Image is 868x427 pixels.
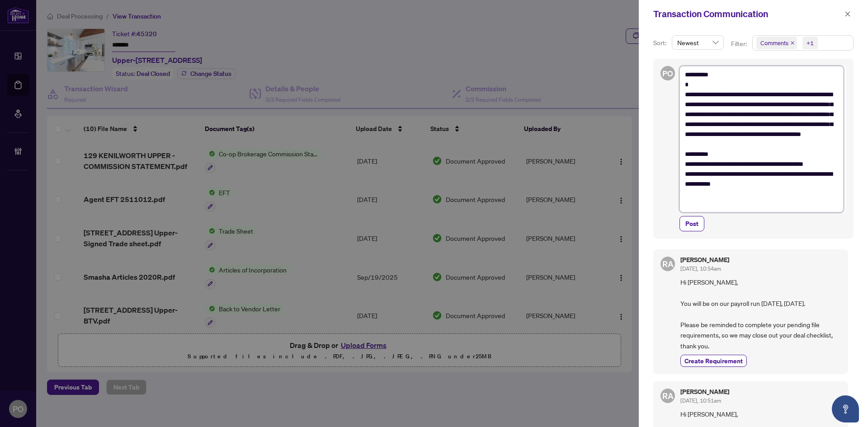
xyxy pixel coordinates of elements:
span: [DATE], 10:54am [680,265,721,272]
span: RA [662,258,674,270]
span: Create Requirement [684,356,743,366]
p: Sort: [653,38,668,48]
h5: [PERSON_NAME] [680,389,729,395]
div: Transaction Communication [653,7,842,21]
span: PO [662,67,673,80]
p: Filter: [731,39,748,49]
span: close [790,41,795,45]
button: Post [679,216,704,231]
span: Comments [760,38,788,47]
span: Newest [677,36,718,49]
span: [DATE], 10:51am [680,397,721,404]
span: Hi [PERSON_NAME], You will be on our payroll run [DATE], [DATE]. Please be reminded to complete y... [680,277,841,351]
button: Open asap [832,395,859,422]
span: RA [662,389,674,402]
button: Create Requirement [680,355,747,367]
span: Comments [756,37,797,49]
span: close [844,11,851,17]
h5: [PERSON_NAME] [680,257,729,263]
span: Post [685,216,698,231]
div: +1 [807,38,814,47]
